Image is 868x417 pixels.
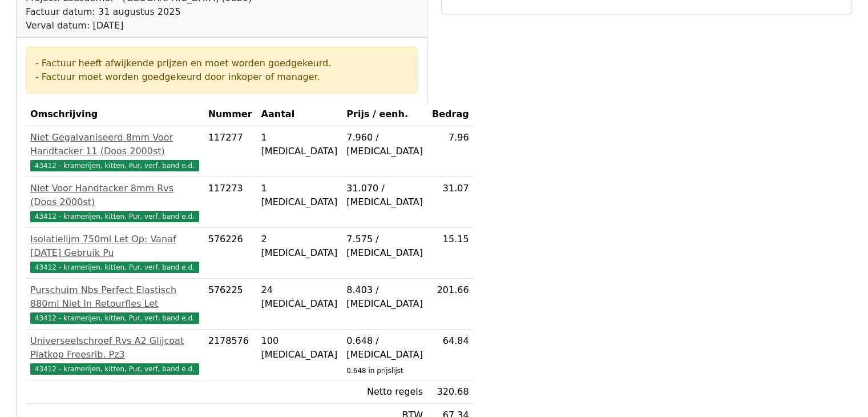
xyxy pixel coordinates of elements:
span: 43412 - kramerijen, kitten, Pur, verf, band e.d. [30,262,199,273]
td: 15.15 [427,228,474,279]
div: Universeelschroef Rvs A2 Glijcoat Platkop Freesrib. Pz3 [30,334,199,362]
div: Niet Voor Handtacker 8mm Rvs (Doos 2000st) [30,182,199,209]
div: 7.575 / [MEDICAL_DATA] [346,232,423,260]
div: 100 [MEDICAL_DATA] [261,334,338,362]
div: 1 [MEDICAL_DATA] [261,182,338,209]
span: 43412 - kramerijen, kitten, Pur, verf, band e.d. [30,160,199,171]
th: Prijs / eenh. [342,103,427,126]
td: 320.68 [427,380,474,404]
td: 576226 [204,228,257,279]
div: 8.403 / [MEDICAL_DATA] [346,283,423,311]
th: Nummer [204,103,257,126]
td: 2178576 [204,330,257,380]
a: Purschuim Nbs Perfect Elastisch 880ml Niet In Retourfles Let43412 - kramerijen, kitten, Pur, verf... [30,283,199,324]
div: 0.648 / [MEDICAL_DATA] [346,334,423,362]
span: 43412 - kramerijen, kitten, Pur, verf, band e.d. [30,312,199,324]
sub: 0.648 in prijslijst [346,367,403,375]
a: Universeelschroef Rvs A2 Glijcoat Platkop Freesrib. Pz343412 - kramerijen, kitten, Pur, verf, ban... [30,334,199,375]
td: 117273 [204,177,257,228]
th: Bedrag [427,103,474,126]
div: 24 [MEDICAL_DATA] [261,283,338,311]
td: 117277 [204,126,257,177]
a: Niet Gegalvaniseerd 8mm Voor Handtacker 11 (Doos 2000st)43412 - kramerijen, kitten, Pur, verf, ba... [30,131,199,172]
th: Omschrijving [26,103,204,126]
span: 43412 - kramerijen, kitten, Pur, verf, band e.d. [30,363,199,375]
div: 1 [MEDICAL_DATA] [261,131,338,158]
div: Isolatielijm 750ml Let Op: Vanaf [DATE] Gebruik Pu [30,232,199,260]
a: Niet Voor Handtacker 8mm Rvs (Doos 2000st)43412 - kramerijen, kitten, Pur, verf, band e.d. [30,182,199,223]
div: - Factuur heeft afwijkende prijzen en moet worden goedgekeurd. [35,57,408,70]
div: Factuur datum: 31 augustus 2025 [26,5,252,19]
td: 31.07 [427,177,474,228]
td: 64.84 [427,330,474,380]
div: - Factuur moet worden goedgekeurd door inkoper of manager. [35,70,408,84]
div: Niet Gegalvaniseerd 8mm Voor Handtacker 11 (Doos 2000st) [30,131,199,158]
div: 7.960 / [MEDICAL_DATA] [346,131,423,158]
span: 43412 - kramerijen, kitten, Pur, verf, band e.d. [30,211,199,222]
div: Purschuim Nbs Perfect Elastisch 880ml Niet In Retourfles Let [30,283,199,311]
td: 576225 [204,279,257,330]
div: 2 [MEDICAL_DATA] [261,232,338,260]
div: 31.070 / [MEDICAL_DATA] [346,182,423,209]
td: 7.96 [427,126,474,177]
td: 201.66 [427,279,474,330]
a: Isolatielijm 750ml Let Op: Vanaf [DATE] Gebruik Pu43412 - kramerijen, kitten, Pur, verf, band e.d. [30,232,199,274]
td: Netto regels [342,380,427,404]
div: Verval datum: [DATE] [26,19,252,33]
th: Aantal [257,103,342,126]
